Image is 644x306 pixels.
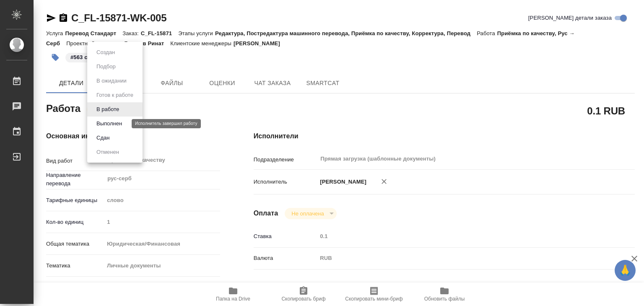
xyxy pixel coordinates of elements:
button: В ожидании [94,76,129,86]
button: Отменен [94,148,122,157]
button: Создан [94,48,117,57]
button: Готов к работе [94,91,136,100]
button: Выполнен [94,119,125,128]
button: Подбор [94,62,118,71]
button: В работе [94,105,122,114]
button: Сдан [94,133,112,143]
